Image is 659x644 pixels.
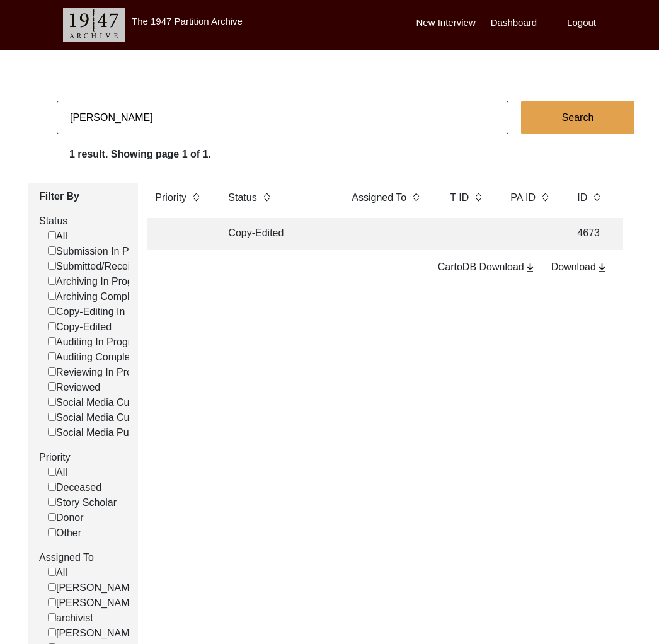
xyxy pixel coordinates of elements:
[48,231,56,239] input: All
[48,259,146,274] label: Submitted/Received
[48,380,100,395] label: Reviewed
[48,495,117,510] label: Story Scholar
[48,510,84,526] label: Donor
[48,262,56,270] input: Submitted/Received
[48,410,152,425] label: Social Media Curated
[524,262,536,273] img: download-button.png
[48,513,56,521] input: Donor
[48,565,67,580] label: All
[39,450,129,465] label: Priority
[48,350,144,365] label: Auditing Completed
[69,147,211,162] label: 1 result. Showing page 1 of 1.
[438,260,536,275] div: CartoDB Download
[567,16,596,30] label: Logout
[228,190,256,205] label: Status
[48,568,56,576] input: All
[48,398,56,406] input: Social Media Curation In Progress
[48,322,56,330] input: Copy-Edited
[48,395,209,410] label: Social Media Curation In Progress
[411,190,420,204] img: sort-button.png
[48,583,56,591] input: [PERSON_NAME]
[48,413,56,421] input: Social Media Curated
[48,498,56,506] input: Story Scholar
[48,289,149,304] label: Archiving Completed
[57,101,508,134] input: Search...
[450,190,469,205] label: T ID
[262,190,271,204] img: sort-button.png
[48,335,147,350] label: Auditing In Progress
[48,428,56,436] input: Social Media Published
[192,190,200,204] img: sort-button.png
[48,580,139,595] label: [PERSON_NAME]
[491,16,537,30] label: Dashboard
[39,214,129,229] label: Status
[39,189,129,204] label: Filter By
[48,274,152,289] label: Archiving In Progress
[132,16,243,26] label: The 1947 Partition Archive
[48,611,93,626] label: archivist
[48,365,157,380] label: Reviewing In Progress
[48,337,56,345] input: Auditing In Progress
[48,244,163,259] label: Submission In Progress
[48,465,67,480] label: All
[570,218,609,250] td: 4673
[48,352,56,360] input: Auditing Completed
[48,613,56,621] input: archivist
[48,425,161,440] label: Social Media Published
[48,480,101,495] label: Deceased
[48,292,56,300] input: Archiving Completed
[521,101,634,134] button: Search
[592,190,601,204] img: sort-button.png
[48,367,56,376] input: Reviewing In Progress
[39,550,129,565] label: Assigned To
[63,8,125,42] img: header-logo.png
[48,598,56,606] input: [PERSON_NAME]
[221,218,334,250] td: Copy-Edited
[416,16,476,30] label: New Interview
[155,190,186,205] label: Priority
[48,628,56,636] input: [PERSON_NAME]
[48,319,112,335] label: Copy-Edited
[48,229,67,244] label: All
[48,277,56,285] input: Archiving In Progress
[48,483,56,491] input: Deceased
[48,246,56,255] input: Submission In Progress
[48,626,139,641] label: [PERSON_NAME]
[48,526,81,541] label: Other
[474,190,483,204] img: sort-button.png
[48,304,168,319] label: Copy-Editing In Progress
[48,382,56,391] input: Reviewed
[48,307,56,315] input: Copy-Editing In Progress
[48,468,56,476] input: All
[48,528,56,536] input: Other
[551,260,608,275] div: Download
[577,190,587,205] label: ID
[48,595,139,611] label: [PERSON_NAME]
[541,190,549,204] img: sort-button.png
[352,190,406,205] label: Assigned To
[510,190,536,205] label: PA ID
[596,262,608,273] img: download-button.png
